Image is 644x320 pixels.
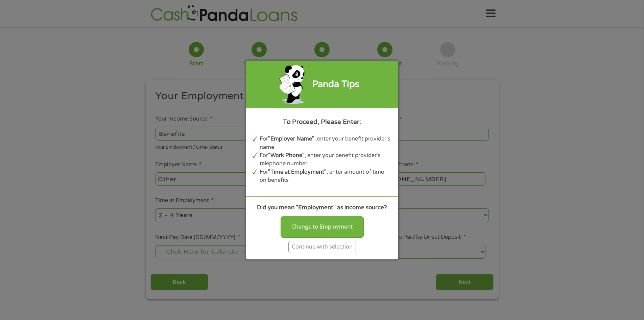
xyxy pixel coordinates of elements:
div: Continue with selection [288,241,356,253]
b: "Employer Name" [268,135,314,142]
img: green-panda-phone.png [279,64,306,105]
li: For , enter amount of time on benefits [260,168,392,185]
li: For , enter your benefit provider's telephone number [260,151,392,168]
b: "Time at Employment" [268,169,327,175]
b: "Work Phone" [268,152,305,159]
div: Change to Employment [281,216,364,237]
div: To Proceed, Please Enter: [252,117,392,127]
div: Did you mean "Employment" as income source? [252,203,392,212]
div: Panda Tips [312,78,359,91]
li: For , enter your benefit provider's name [260,135,392,151]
